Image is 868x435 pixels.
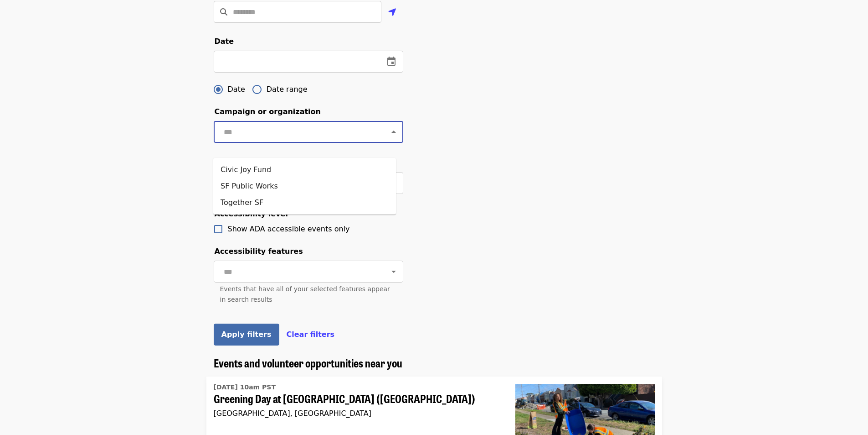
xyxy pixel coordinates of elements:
span: Campaign or organization [215,107,321,116]
span: Date range [267,84,308,95]
span: Clear filters [287,330,335,339]
li: Together SF [213,194,396,211]
a: See details for "Greening Day at Sunset Blvd Gardens (36th Ave and Taraval)" [214,380,493,419]
button: Apply filters [214,324,279,346]
span: Events and volunteer opportunities near you [214,355,402,371]
time: [DATE] 10am PST [214,383,276,392]
div: [GEOGRAPHIC_DATA], [GEOGRAPHIC_DATA] [214,409,493,418]
span: Events that have all of your selected features appear in search results [220,285,390,303]
span: Accessibility features [215,247,303,256]
span: Greening Day at [GEOGRAPHIC_DATA] ([GEOGRAPHIC_DATA]) [214,392,493,405]
button: Open [387,265,400,278]
button: change date [380,51,402,73]
button: Clear filters [287,329,335,340]
span: Date [215,37,234,46]
i: location-arrow icon [388,7,396,18]
button: Use my location [381,2,403,24]
span: Apply filters [221,330,272,339]
button: Close [387,126,400,138]
i: search icon [220,8,227,16]
input: Location [233,1,381,23]
li: Civic Joy Fund [213,162,396,178]
span: Show ADA accessible events only [228,225,350,233]
span: Date [228,84,245,95]
li: SF Public Works [213,178,396,194]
